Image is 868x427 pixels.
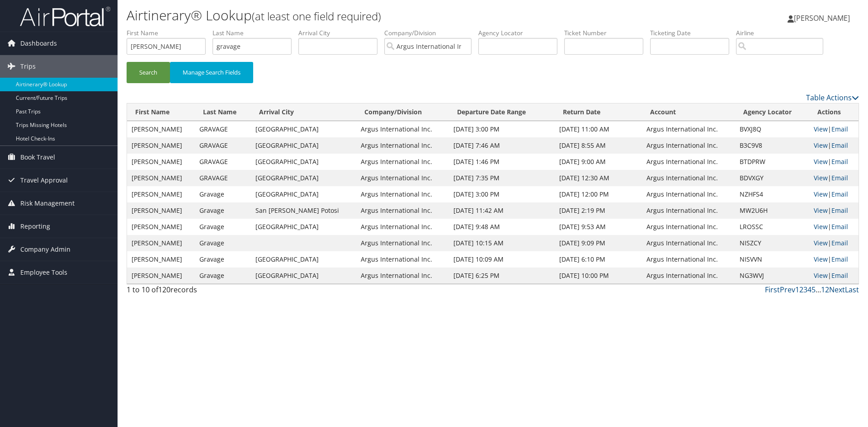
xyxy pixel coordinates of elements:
span: Reporting [20,215,50,238]
td: | [809,154,859,170]
td: [DATE] 9:09 PM [555,235,642,251]
a: Email [831,271,848,280]
td: | [809,251,859,267]
a: Email [831,239,848,247]
td: [DATE] 10:00 PM [555,267,642,284]
span: 120 [158,285,170,295]
td: Gravage [195,251,251,267]
td: [PERSON_NAME] [127,267,195,284]
th: Account: activate to sort column ascending [642,103,735,121]
td: [DATE] 1:46 PM [449,154,555,170]
td: [DATE] 12:00 PM [555,186,642,202]
label: First Name [127,28,212,38]
td: NZHFS4 [735,186,809,202]
td: [PERSON_NAME] [127,235,195,251]
a: Prev [780,285,795,295]
td: [GEOGRAPHIC_DATA] [251,121,356,137]
a: View [814,255,828,263]
td: San [PERSON_NAME] Potosi [251,202,356,219]
span: [PERSON_NAME] [794,13,850,23]
div: 1 to 10 of records [127,284,300,300]
a: Next [829,285,845,295]
td: Argus International Inc. [642,186,735,202]
td: GRAVAGE [195,154,251,170]
a: 12 [821,285,829,295]
span: Company Admin [20,238,71,261]
a: 1 [795,285,799,295]
th: Departure Date Range: activate to sort column ascending [449,103,555,121]
a: View [814,239,828,247]
a: Email [831,255,848,263]
td: [DATE] 3:00 PM [449,186,555,202]
label: Agency Locator [478,28,564,38]
td: Argus International Inc. [642,137,735,154]
td: [DATE] 8:55 AM [555,137,642,154]
td: LROSSC [735,219,809,235]
td: BVXJ8Q [735,121,809,137]
td: | [809,235,859,251]
td: [GEOGRAPHIC_DATA] [251,170,356,186]
a: Email [831,174,848,182]
td: Argus International Inc. [642,202,735,219]
td: Gravage [195,202,251,219]
span: Dashboards [20,32,57,55]
img: airportal-logo.png [20,6,110,27]
td: Argus International Inc. [356,170,449,186]
td: Argus International Inc. [642,154,735,170]
td: [DATE] 2:19 PM [555,202,642,219]
td: [PERSON_NAME] [127,202,195,219]
label: Arrival City [298,28,384,38]
td: [DATE] 11:00 AM [555,121,642,137]
label: Ticket Number [564,28,650,38]
td: NG3WVJ [735,267,809,284]
td: [GEOGRAPHIC_DATA] [251,186,356,202]
td: B3C9V8 [735,137,809,154]
a: 4 [807,285,811,295]
td: | [809,170,859,186]
td: [PERSON_NAME] [127,137,195,154]
td: [GEOGRAPHIC_DATA] [251,154,356,170]
label: Company/Division [384,28,478,38]
td: Argus International Inc. [642,251,735,267]
a: Email [831,222,848,231]
td: [GEOGRAPHIC_DATA] [251,137,356,154]
a: Email [831,157,848,166]
td: NISVVN [735,251,809,267]
td: [DATE] 11:42 AM [449,202,555,219]
td: Argus International Inc. [356,202,449,219]
td: | [809,186,859,202]
th: Company/Division [356,103,449,121]
a: Table Actions [806,93,859,103]
td: [DATE] 9:48 AM [449,219,555,235]
a: First [765,285,780,295]
td: Argus International Inc. [642,267,735,284]
td: NISZCY [735,235,809,251]
a: Email [831,125,848,133]
td: [DATE] 9:00 AM [555,154,642,170]
td: [PERSON_NAME] [127,251,195,267]
td: [PERSON_NAME] [127,219,195,235]
td: [DATE] 7:35 PM [449,170,555,186]
a: View [814,141,828,150]
td: Argus International Inc. [356,219,449,235]
th: Last Name: activate to sort column ascending [195,103,251,121]
span: … [816,285,821,295]
span: Book Travel [20,146,55,169]
td: Argus International Inc. [356,251,449,267]
td: GRAVAGE [195,137,251,154]
td: Argus International Inc. [356,235,449,251]
td: BDVXGY [735,170,809,186]
td: [DATE] 3:00 PM [449,121,555,137]
th: First Name: activate to sort column ascending [127,103,195,121]
a: View [814,271,828,280]
th: Actions [809,103,859,121]
td: Argus International Inc. [642,235,735,251]
td: | [809,121,859,137]
th: Return Date: activate to sort column ascending [555,103,642,121]
td: [PERSON_NAME] [127,121,195,137]
label: Last Name [212,28,298,38]
td: Argus International Inc. [356,121,449,137]
td: | [809,267,859,284]
a: 5 [811,285,816,295]
a: View [814,174,828,182]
